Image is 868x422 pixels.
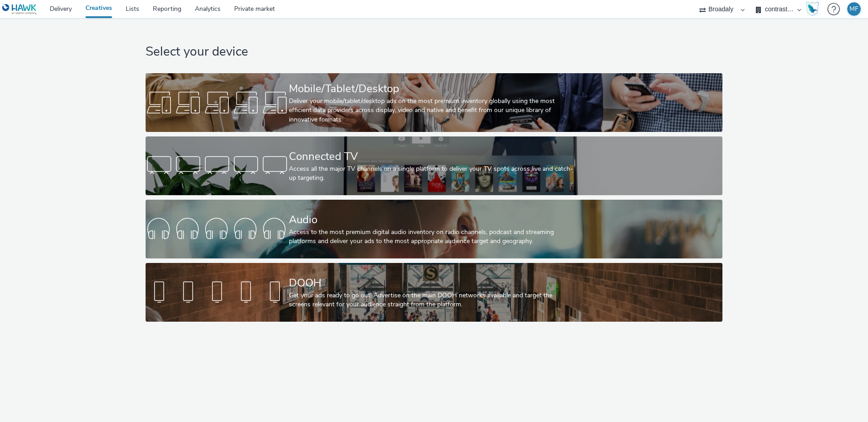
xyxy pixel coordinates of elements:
[289,149,576,164] div: Connected TV
[806,2,819,16] img: Hawk Academy
[289,81,576,97] div: Mobile/Tablet/Desktop
[146,43,722,61] h1: Select your device
[146,200,722,258] a: AudioAccess to the most premium digital audio inventory on radio channels, podcast and streaming ...
[289,228,576,246] div: Access to the most premium digital audio inventory on radio channels, podcast and streaming platf...
[289,291,576,309] div: Get your ads ready to go out! Advertise on the main DOOH networks available and target the screen...
[2,4,37,15] img: undefined Logo
[289,212,576,228] div: Audio
[146,73,722,132] a: Mobile/Tablet/DesktopDeliver your mobile/tablet/desktop ads on the most premium inventory globall...
[289,97,576,124] div: Deliver your mobile/tablet/desktop ads on the most premium inventory globally using the most effi...
[289,275,576,291] div: DOOH
[849,2,859,16] div: MF
[146,263,722,322] a: DOOHGet your ads ready to go out! Advertise on the main DOOH networks available and target the sc...
[806,2,823,16] a: Hawk Academy
[289,164,576,183] div: Access all the major TV channels on a single platform to deliver your TV spots across live and ca...
[146,136,722,195] a: Connected TVAccess all the major TV channels on a single platform to deliver your TV spots across...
